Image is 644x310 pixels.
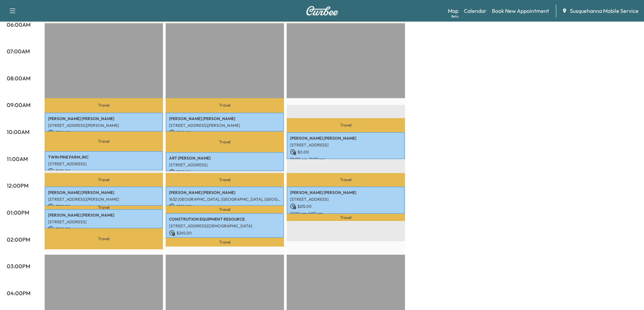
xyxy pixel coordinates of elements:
[166,132,284,152] p: Travel
[169,123,281,128] p: [STREET_ADDRESS][PERSON_NAME]
[287,118,405,132] p: Travel
[290,157,402,162] p: 10:00 am - 11:00 am
[7,128,29,136] p: 10:00AM
[166,173,284,187] p: Travel
[169,130,281,136] p: $ 150.00
[7,208,29,217] p: 01:00PM
[290,149,402,155] p: $ 0.00
[448,7,458,15] a: MapBeta
[169,217,281,222] p: CONSTRUTION EQUIPMENT RESOURCE
[169,230,281,236] p: $ 245.00
[48,154,160,160] p: TWIN PINE FARM, INC
[290,211,402,216] p: 12:00 pm - 1:00 pm
[166,238,284,247] p: Travel
[48,203,160,209] p: $ 150.00
[45,98,163,113] p: Travel
[48,130,160,136] p: $ 150.00
[48,219,160,225] p: [STREET_ADDRESS]
[45,206,163,209] p: Travel
[45,228,163,249] p: Travel
[7,181,28,190] p: 12:00PM
[48,190,160,195] p: [PERSON_NAME] [PERSON_NAME]
[7,21,30,29] p: 06:00AM
[48,161,160,167] p: [STREET_ADDRESS]
[7,101,30,109] p: 09:00AM
[7,155,28,163] p: 11:00AM
[7,262,30,270] p: 03:00PM
[464,7,486,15] a: Calendar
[45,132,163,151] p: Travel
[290,142,402,148] p: [STREET_ADDRESS]
[166,206,284,214] p: Travel
[48,226,160,232] p: $ 150.00
[570,7,639,15] span: Susquehanna Mobile Service
[492,7,549,15] a: Book New Appointment
[7,289,30,297] p: 04:00PM
[290,190,402,195] p: [PERSON_NAME] [PERSON_NAME]
[287,214,405,221] p: Travel
[169,162,281,168] p: [STREET_ADDRESS]
[169,197,281,202] p: 1632 [GEOGRAPHIC_DATA], [GEOGRAPHIC_DATA], [GEOGRAPHIC_DATA], [GEOGRAPHIC_DATA]
[7,47,30,55] p: 07:00AM
[169,116,281,121] p: [PERSON_NAME] [PERSON_NAME]
[7,74,30,82] p: 08:00AM
[169,156,281,161] p: ART [PERSON_NAME]
[290,203,402,209] p: $ 215.00
[290,197,402,202] p: [STREET_ADDRESS]
[169,223,281,229] p: [STREET_ADDRESS][DEMOGRAPHIC_DATA]
[48,123,160,128] p: [STREET_ADDRESS][PERSON_NAME]
[45,173,163,187] p: Travel
[451,14,458,19] div: Beta
[48,197,160,202] p: [STREET_ADDRESS][PERSON_NAME]
[169,203,281,209] p: $ 150.00
[48,116,160,121] p: [PERSON_NAME] [PERSON_NAME]
[48,213,160,218] p: [PERSON_NAME] [PERSON_NAME]
[169,190,281,195] p: [PERSON_NAME] [PERSON_NAME]
[169,169,281,175] p: $ 150.00
[48,168,160,174] p: $ 150.00
[287,173,405,187] p: Travel
[7,235,30,244] p: 02:00PM
[306,6,338,16] img: Curbee Logo
[166,98,284,113] p: Travel
[290,136,402,141] p: [PERSON_NAME] [PERSON_NAME]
